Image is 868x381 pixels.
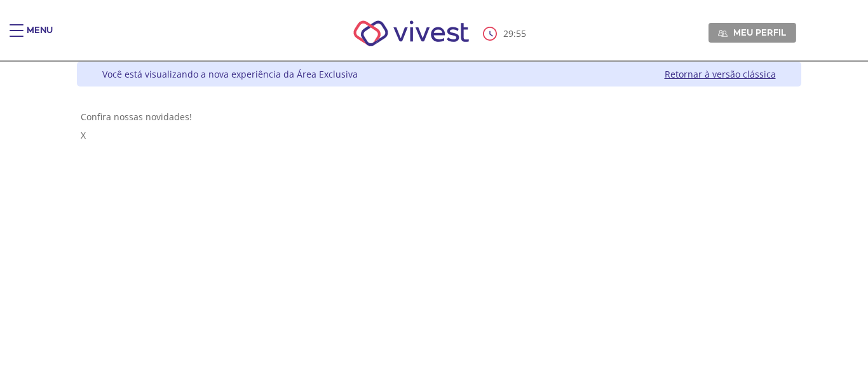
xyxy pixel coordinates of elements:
img: Meu perfil [718,29,728,38]
img: Vivest [339,6,484,60]
span: 29 [503,27,513,39]
span: 55 [516,27,526,39]
a: Retornar à versão clássica [665,68,776,80]
span: X [81,129,86,141]
div: Vivest [67,62,801,381]
a: Meu perfil [709,23,796,42]
div: Confira nossas novidades! [81,111,797,123]
div: Você está visualizando a nova experiência da Área Exclusiva [102,68,358,80]
span: Meu perfil [733,27,786,38]
div: Menu [27,24,53,50]
div: : [483,27,529,41]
